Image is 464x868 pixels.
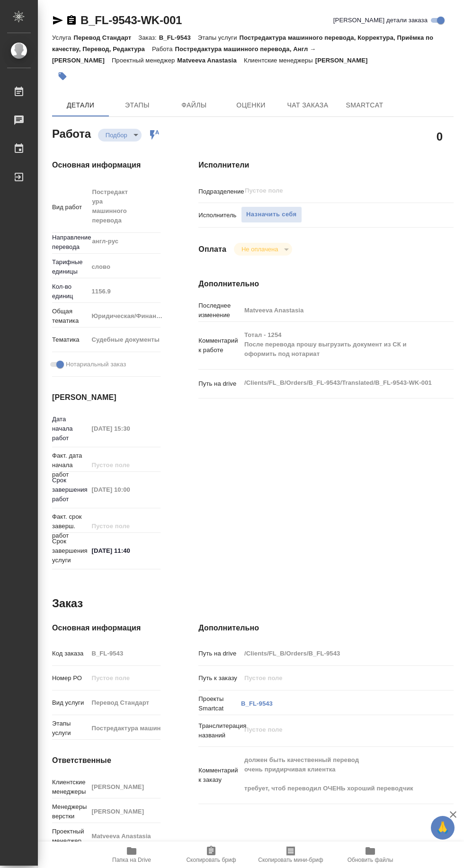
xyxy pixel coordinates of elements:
[198,187,241,196] p: Подразделение
[52,451,88,479] p: Факт. дата начала работ
[342,99,387,111] span: SmartCat
[348,857,393,863] span: Обновить файлы
[177,57,244,64] p: Matveeva Anastasia
[52,649,88,658] p: Код заказа
[246,209,296,220] span: Назначить себя
[112,857,151,863] span: Папка на Drive
[52,203,88,212] p: Вид работ
[52,257,88,276] p: Тарифные единицы
[88,647,161,660] input: Пустое поле
[186,857,236,863] span: Скопировать бриф
[115,99,160,111] span: Этапы
[241,671,432,685] input: Пустое поле
[88,308,174,324] div: Юридическая/Финансовая
[241,327,432,362] textarea: Тотал - 1254 После перевода прошу выгрузить документ из СК и оформить под нотариат
[103,131,130,139] button: Подбор
[198,721,241,740] p: Транслитерация названий
[315,57,375,64] p: [PERSON_NAME]
[159,34,198,41] p: B_FL-9543
[52,282,88,301] p: Кол-во единиц
[52,307,88,326] p: Общая тематика
[80,14,182,27] a: B_FL-9543-WK-001
[52,45,316,64] p: Постредактура машинного перевода, Англ → [PERSON_NAME]
[88,458,161,472] input: Пустое поле
[88,259,174,275] div: слово
[241,752,432,797] textarea: должен быть качественный перевод очень придирчивая клиентка требует, чтоб переводил ОЧЕНЬ хороший...
[52,802,88,821] p: Менеджеры верстки
[198,244,226,255] h4: Оплата
[239,245,281,253] button: Не оплачена
[138,34,159,41] p: Заказ:
[52,778,88,797] p: Клиентские менеджеры
[88,422,161,435] input: Пустое поле
[52,476,88,504] p: Срок завершения работ
[52,392,161,403] h4: [PERSON_NAME]
[66,15,77,26] button: Скопировать ссылку
[198,622,454,634] h4: Дополнительно
[152,45,175,53] p: Работа
[198,673,241,683] p: Путь к заказу
[52,622,161,634] h4: Основная информация
[73,34,138,41] p: Перевод Стандарт
[333,16,428,25] span: [PERSON_NAME] детали заказа
[52,827,88,846] p: Проектный менеджер
[88,721,161,735] input: Пустое поле
[88,332,174,348] div: Судебные документы
[198,34,240,41] p: Этапы услуги
[88,829,161,843] input: Пустое поле
[52,537,88,565] p: Срок завершения услуги
[198,336,241,355] p: Комментарий к работе
[88,519,161,533] input: Пустое поле
[52,698,88,708] p: Вид услуги
[198,649,241,658] p: Путь на drive
[198,159,454,171] h4: Исполнители
[52,124,91,142] h2: Работа
[52,159,161,171] h4: Основная информация
[241,303,432,317] input: Пустое поле
[66,360,126,369] span: Нотариальный заказ
[88,780,161,794] input: Пустое поле
[88,696,161,709] input: Пустое поле
[88,284,161,298] input: Пустое поле
[88,544,161,558] input: ✎ Введи что-нибудь
[171,841,251,868] button: Скопировать бриф
[52,34,73,41] p: Услуга
[171,99,217,111] span: Файлы
[52,673,88,683] p: Номер РО
[198,766,241,785] p: Комментарий к заказу
[285,99,330,111] span: Чат заказа
[198,211,241,220] p: Исполнитель
[52,512,88,540] p: Факт. срок заверш. работ
[58,99,103,111] span: Детали
[330,841,410,868] button: Обновить файлы
[88,671,161,685] input: Пустое поле
[112,57,177,64] p: Проектный менеджер
[241,206,302,223] button: Назначить себя
[241,647,432,660] input: Пустое поле
[98,129,142,142] div: Подбор
[437,128,443,144] h2: 0
[241,700,273,707] a: B_FL-9543
[52,415,88,443] p: Дата начала работ
[198,694,241,713] p: Проекты Smartcat
[198,301,241,320] p: Последнее изменение
[244,57,315,64] p: Клиентские менеджеры
[241,375,432,391] textarea: /Clients/FL_B/Orders/B_FL-9543/Translated/B_FL-9543-WK-001
[52,233,88,252] p: Направление перевода
[92,841,171,868] button: Папка на Drive
[52,15,63,26] button: Скопировать ссылку для ЯМессенджера
[52,719,88,738] p: Этапы услуги
[228,99,274,111] span: Оценки
[88,483,161,496] input: Пустое поле
[251,841,330,868] button: Скопировать мини-бриф
[52,66,73,87] button: Добавить тэг
[431,816,455,840] button: 🙏
[52,596,83,611] h2: Заказ
[198,278,454,290] h4: Дополнительно
[234,243,292,256] div: Подбор
[244,185,410,196] input: Пустое поле
[435,818,451,838] span: 🙏
[258,857,323,863] span: Скопировать мини-бриф
[52,335,88,345] p: Тематика
[52,34,433,53] p: Постредактура машинного перевода, Корректура, Приёмка по качеству, Перевод, Редактура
